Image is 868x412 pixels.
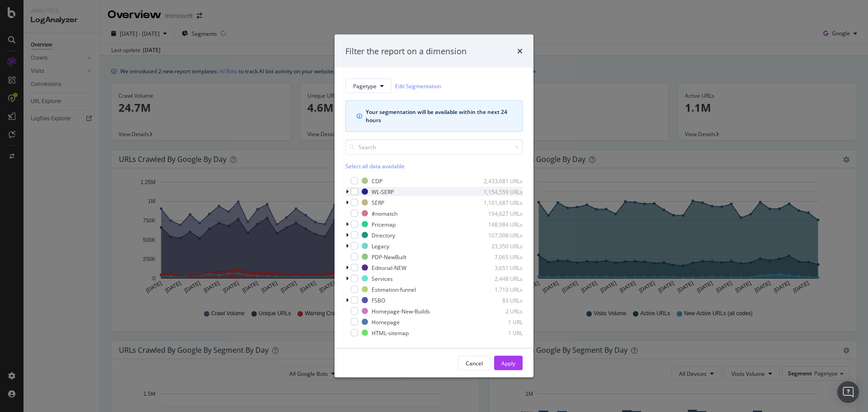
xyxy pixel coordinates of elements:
[478,188,523,195] div: 1,154,559 URLs
[837,381,859,403] div: Open Intercom Messenger
[478,242,523,250] div: 23,350 URLs
[372,253,406,260] div: PDP-NewBuilt
[478,177,523,185] div: 2,433,681 URLs
[366,108,511,124] div: Your segmentation will be available within the next 24 hours
[494,356,523,370] button: Apply
[345,100,523,132] div: info banner
[372,220,396,228] div: Pricemap
[478,329,523,336] div: 1 URL
[478,264,523,271] div: 3,651 URLs
[345,162,523,170] div: Select all data available
[353,82,377,90] span: Pagetype
[478,285,523,293] div: 1,710 URLs
[478,318,523,326] div: 1 URL
[458,356,491,370] button: Cancel
[372,231,395,239] div: Directory
[345,45,467,57] div: Filter the report on a dimension
[466,359,483,367] div: Cancel
[501,359,515,367] div: Apply
[372,285,416,293] div: Estimation-funnel
[478,275,523,282] div: 2,448 URLs
[372,264,406,271] div: Editorial-NEW
[372,188,394,195] div: WL-SERP
[345,79,392,93] button: Pagetype
[517,45,523,57] div: times
[372,199,384,206] div: SERP
[372,177,382,185] div: CDP
[478,220,523,228] div: 148,984 URLs
[372,307,430,315] div: Homepage-New-Builds
[335,34,533,378] div: modal
[372,209,397,217] div: #nomatch
[372,318,400,326] div: Homepage
[372,275,393,282] div: Services
[478,296,523,304] div: 83 URLs
[478,199,523,206] div: 1,101,687 URLs
[372,296,385,304] div: FSBO
[478,253,523,260] div: 7,065 URLs
[478,307,523,315] div: 2 URLs
[345,139,523,155] input: Search
[395,81,441,90] a: Edit Segmentation
[372,329,409,336] div: HTML-sitemap
[372,242,389,250] div: Legacy
[478,209,523,217] div: 194,627 URLs
[478,231,523,239] div: 107,008 URLs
